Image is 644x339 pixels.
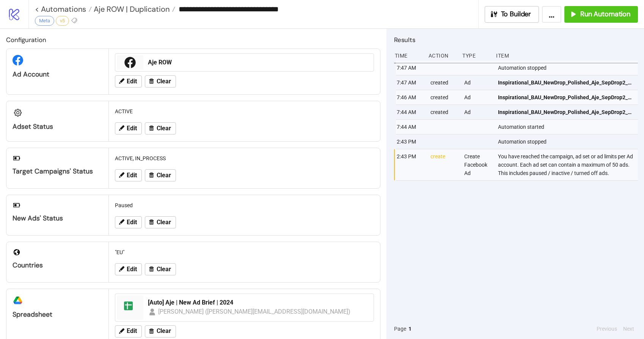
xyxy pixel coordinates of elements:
div: 2:43 PM [396,134,424,149]
div: Action [428,48,456,63]
button: Run Automation [564,6,638,23]
span: Edit [127,328,137,334]
span: Run Automation [580,10,630,19]
div: Target Campaigns' Status [13,167,102,176]
button: Edit [115,75,142,87]
span: Clear [157,78,171,85]
div: You have reached the campaign, ad set or ad limits per Ad account. Each ad set can contain a maxi... [497,149,640,180]
button: To Builder [485,6,539,23]
button: Clear [145,169,176,181]
button: ... [542,6,561,23]
div: created [430,105,458,119]
button: Edit [115,263,142,275]
span: Inspirational_BAU_NewDrop_Polished_Aje_SepDrop2_FloralPrintLead_Tactical_Collection - Image_20250... [498,108,635,116]
h2: Configuration [6,35,380,45]
span: Clear [157,125,171,132]
div: 7:44 AM [396,105,424,119]
button: Edit [115,122,142,134]
button: Next [621,325,636,333]
button: Clear [145,75,176,87]
a: < Automations [35,5,92,13]
a: Inspirational_BAU_NewDrop_Polished_Aje_SepDrop2_FloralPrintLead_Tactical_Collection - Image_20250... [498,105,635,119]
div: Create Facebook Ad [463,149,492,180]
div: Aje ROW [148,58,369,67]
div: 7:47 AM [396,61,424,75]
div: created [430,75,458,90]
div: create [430,149,458,180]
div: Time [394,48,423,63]
div: "EU" [112,245,377,259]
button: Previous [594,325,619,333]
div: v5 [56,16,69,26]
span: Clear [157,172,171,179]
button: Clear [145,325,176,337]
button: Edit [115,325,142,337]
span: To Builder [501,10,531,19]
button: Edit [115,216,142,228]
span: Clear [157,328,171,334]
div: [PERSON_NAME] ([PERSON_NAME][EMAIL_ADDRESS][DOMAIN_NAME]) [158,307,351,316]
span: Edit [127,266,137,273]
span: Inspirational_BAU_NewDrop_Polished_Aje_SepDrop2_NewArrivals_FloralPrint_Tactical_Carousel - Image... [498,78,635,87]
span: Page [394,325,406,333]
h2: Results [394,35,638,45]
div: Ad Account [13,70,102,79]
span: Aje ROW | Duplication [92,4,170,14]
div: 7:46 AM [396,90,424,105]
div: New Ads' Status [13,214,102,223]
div: Type [462,48,490,63]
button: 1 [406,325,414,333]
div: Item [495,48,638,63]
div: Paused [112,198,377,212]
div: Ad [463,90,492,105]
div: 2:43 PM [396,149,424,180]
div: Meta [35,16,54,26]
button: Clear [145,263,176,275]
div: Ad [463,75,492,90]
div: 7:44 AM [396,120,424,134]
span: Edit [127,219,137,226]
span: Edit [127,78,137,85]
div: Automation stopped [497,61,640,75]
button: Clear [145,216,176,228]
div: Spreadsheet [13,310,102,319]
div: ACTIVE, IN_PROCESS [112,151,377,166]
a: Inspirational_BAU_NewDrop_Polished_Aje_SepDrop2_NewArrivals_Floral_Denim_Tactical_Video_20250916_... [498,90,635,105]
div: Countries [13,261,102,270]
div: [Auto] Aje | New Ad Brief | 2024 [148,298,369,307]
span: Clear [157,219,171,226]
span: Edit [127,172,137,179]
button: Clear [145,122,176,134]
div: Adset Status [13,122,102,131]
div: Ad [463,105,492,119]
button: Edit [115,169,142,181]
a: Inspirational_BAU_NewDrop_Polished_Aje_SepDrop2_NewArrivals_FloralPrint_Tactical_Carousel - Image... [498,75,635,90]
div: Automation started [497,120,640,134]
div: Automation stopped [497,134,640,149]
span: Clear [157,266,171,273]
div: created [430,90,458,105]
span: Edit [127,125,137,132]
span: Inspirational_BAU_NewDrop_Polished_Aje_SepDrop2_NewArrivals_Floral_Denim_Tactical_Video_20250916_... [498,93,635,102]
div: 7:47 AM [396,75,424,90]
a: Aje ROW | Duplication [92,5,175,13]
div: ACTIVE [112,104,377,119]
